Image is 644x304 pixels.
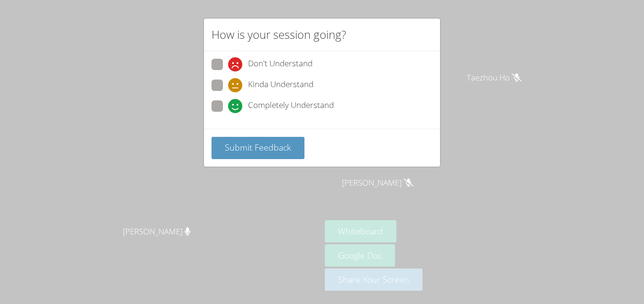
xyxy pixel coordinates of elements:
[212,137,304,159] button: Submit Feedback
[248,57,313,72] span: Don't Understand
[212,26,346,43] h2: How is your session going?
[248,78,313,92] span: Kinda Understand
[225,142,291,153] span: Submit Feedback
[248,99,334,113] span: Completely Understand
